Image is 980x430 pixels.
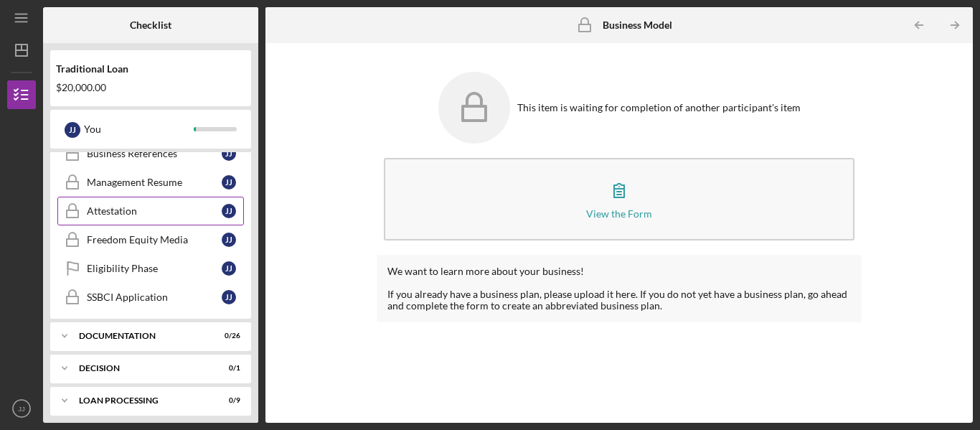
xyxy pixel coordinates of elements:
[222,175,236,190] div: J J
[87,263,222,274] div: Eligibility Phase
[215,364,240,373] div: 0 / 1
[84,117,194,141] div: You
[215,396,240,405] div: 0 / 9
[586,208,652,219] div: View the Form
[79,332,204,340] div: Documentation
[79,364,204,373] div: Decision
[222,261,236,276] div: J J
[57,283,244,312] a: SSBCI ApplicationJJ
[222,146,236,161] div: J J
[87,148,222,159] div: Business References
[56,82,245,93] div: $20,000.00
[18,405,25,413] text: JJ
[603,19,672,31] b: Business Model
[57,168,244,197] a: Management ResumeJJ
[79,396,204,405] div: Loan Processing
[517,102,801,113] div: This item is waiting for completion of another participant's item
[222,233,236,247] div: J J
[57,139,244,168] a: Business ReferencesJJ
[222,204,236,218] div: J J
[130,19,171,31] b: Checklist
[7,394,36,423] button: JJ
[87,205,222,217] div: Attestation
[56,63,245,75] div: Traditional Loan
[65,122,80,138] div: J J
[222,290,236,304] div: J J
[57,197,244,225] a: AttestationJJ
[57,254,244,283] a: Eligibility PhaseJJ
[87,177,222,188] div: Management Resume
[87,291,222,303] div: SSBCI Application
[215,332,240,340] div: 0 / 26
[384,158,854,240] button: View the Form
[57,225,244,254] a: Freedom Equity MediaJJ
[87,234,222,246] div: Freedom Equity Media
[387,266,851,312] div: We want to learn more about your business! If you already have a business plan, please upload it ...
